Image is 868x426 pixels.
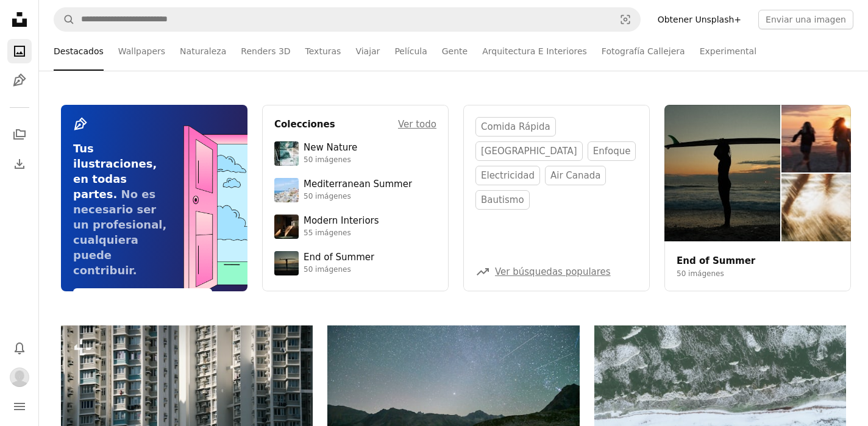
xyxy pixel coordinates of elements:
[482,32,587,71] a: Arquitectura E Interiores
[305,32,341,71] a: Texturas
[475,190,530,210] a: bautismo
[7,336,32,360] button: Notificaciones
[54,8,75,31] button: Buscar en Unsplash
[180,32,226,71] a: Naturaleza
[495,266,611,277] a: Ver búsquedas populares
[594,414,846,425] a: Paisaje cubierto de nieve con agua congelada
[304,192,412,202] div: 50 imágenes
[274,178,436,202] a: Mediterranean Summer50 imágenes
[475,141,583,161] a: [GEOGRAPHIC_DATA]
[398,117,436,132] a: Ver todo
[274,215,299,239] img: premium_photo-1747189286942-bc91257a2e39
[274,141,299,166] img: premium_photo-1755037089989-422ee333aef9
[304,252,374,264] div: End of Summer
[7,394,32,419] button: Menú
[274,251,299,275] img: premium_photo-1754398386796-ea3dec2a6302
[700,32,756,71] a: Experimental
[677,255,755,266] a: End of Summer
[10,367,29,387] img: Avatar del usuario Cecilia Rodriguez
[304,229,379,238] div: 55 imágenes
[602,32,685,71] a: Fotografía Callejera
[545,166,606,185] a: Air Canada
[475,166,540,185] a: electricidad
[475,117,556,137] a: comida rápida
[7,122,32,147] a: Colecciones
[7,365,32,389] button: Perfil
[304,265,374,275] div: 50 imágenes
[73,142,157,201] span: Tus ilustraciones, en todas partes.
[274,141,436,166] a: New Nature50 imágenes
[7,68,32,93] a: Ilustraciones
[274,215,436,239] a: Modern Interiors55 imágenes
[304,215,379,227] div: Modern Interiors
[241,32,290,71] a: Renders 3D
[7,39,32,63] a: Fotos
[327,403,579,414] a: Cielo nocturno estrellado sobre un tranquilo lago de montaña
[118,32,165,71] a: Wallpapers
[394,32,427,71] a: Película
[588,141,636,161] a: enfoque
[442,32,468,71] a: Gente
[355,32,380,71] a: Viajar
[274,251,436,275] a: End of Summer50 imágenes
[54,7,641,32] form: Encuentra imágenes en todo el sitio
[73,288,212,308] button: Sube tu primera imagen SVG
[73,188,166,277] span: No es necesario ser un profesional, cualquiera puede contribuir.
[304,179,412,191] div: Mediterranean Summer
[61,401,313,412] a: Altos edificios de apartamentos con muchas ventanas y balcones.
[611,8,640,31] button: Búsqueda visual
[274,178,299,202] img: premium_photo-1688410049290-d7394cc7d5df
[304,155,357,165] div: 50 imágenes
[304,142,357,154] div: New Nature
[7,152,32,176] a: Historial de descargas
[274,117,335,132] h4: Colecciones
[650,10,749,29] a: Obtener Unsplash+
[758,10,853,29] button: Enviar una imagen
